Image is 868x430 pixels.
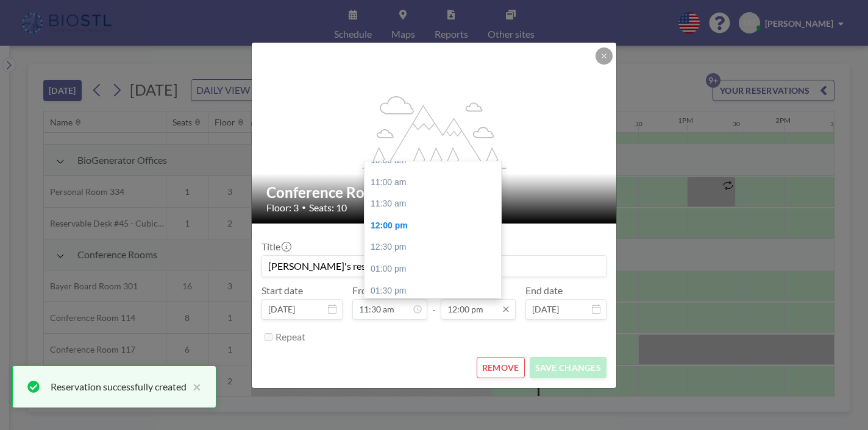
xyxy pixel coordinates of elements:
label: Start date [261,284,303,297]
div: 11:30 am [365,193,501,215]
div: 12:30 pm [365,236,501,258]
span: • [302,203,306,212]
label: Repeat [276,331,305,343]
div: 10:30 am [365,150,501,172]
button: REMOVE [477,357,525,378]
button: SAVE CHANGES [530,357,607,378]
div: Reservation successfully created [51,379,187,394]
g: flex-grow: 1.2; [363,95,507,168]
div: 01:30 pm [365,280,501,302]
h2: Conference Room 325 [266,183,603,202]
div: 01:00 pm [365,258,501,280]
button: close [187,379,201,394]
label: From [352,284,375,297]
div: 11:00 am [365,172,501,194]
span: - [432,289,436,315]
div: 12:00 pm [365,215,501,237]
span: Seats: 10 [309,202,347,214]
label: Title [261,241,290,253]
span: Floor: 3 [266,202,299,214]
input: (No title) [262,256,606,277]
label: End date [525,284,563,297]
